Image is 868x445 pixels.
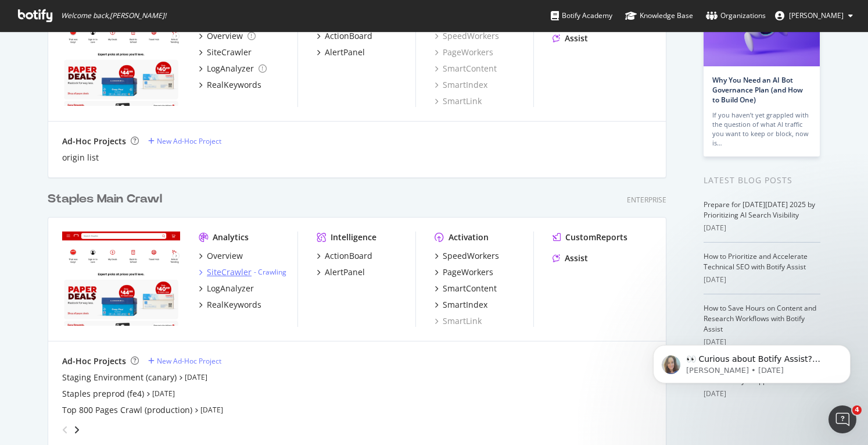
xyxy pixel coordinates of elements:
[435,47,493,58] a: PageWorkers
[317,250,372,262] a: ActionBoard
[435,30,499,42] a: SpeedWorkers
[199,79,261,91] a: RealKeywords
[712,75,803,105] a: Why You Need an AI Bot Governance Plan (and How to Build One)
[58,421,73,439] div: angle-left
[704,251,808,272] a: How to Prioritize and Accelerate Technical SEO with Botify Assist
[435,299,487,311] a: SmartIndex
[565,252,588,264] div: Assist
[325,47,365,58] div: AlertPanel
[704,275,820,285] div: [DATE]
[565,232,627,243] div: CustomReports
[443,250,499,262] div: SpeedWorkers
[62,404,192,416] a: Top 800 Pages Crawl (production)
[317,30,372,42] a: ActionBoard
[207,250,243,262] div: Overview
[565,33,588,44] div: Assist
[712,111,811,148] div: If you haven’t yet grappled with the question of what AI traffic you want to keep or block, now is…
[435,315,482,327] a: SmartLink
[443,283,497,294] div: SmartContent
[148,136,221,146] a: New Ad-Hoc Project
[636,321,868,402] iframe: Intercom notifications message
[48,191,167,208] a: Staples Main Crawl
[852,405,862,415] span: 4
[148,356,221,366] a: New Ad-Hoc Project
[62,136,126,147] div: Ad-Hoc Projects
[199,30,256,42] a: Overview
[449,232,489,243] div: Activation
[62,355,126,367] div: Ad-Hoc Projects
[553,252,588,264] a: Assist
[553,232,627,243] a: CustomReports
[62,372,177,383] a: Staging Environment (canary)
[199,250,243,262] a: Overview
[325,266,365,278] div: AlertPanel
[828,405,856,433] iframe: Intercom live chat
[704,200,815,220] a: Prepare for [DATE][DATE] 2025 by Prioritizing AI Search Visibility
[152,389,175,398] a: [DATE]
[62,388,144,400] a: Staples preprod (fe4)
[435,95,482,107] a: SmartLink
[62,232,180,326] img: staples.com
[48,191,162,208] div: Staples Main Crawl
[443,299,487,311] div: SmartIndex
[325,30,372,42] div: ActionBoard
[207,299,261,311] div: RealKeywords
[213,232,249,243] div: Analytics
[207,79,261,91] div: RealKeywords
[207,47,252,58] div: SiteCrawler
[704,174,820,187] div: Latest Blog Posts
[435,63,497,74] a: SmartContent
[704,223,820,233] div: [DATE]
[73,424,81,436] div: angle-right
[704,303,816,334] a: How to Save Hours on Content and Research Workflows with Botify Assist
[199,266,286,278] a: SiteCrawler- Crawling
[325,250,372,262] div: ActionBoard
[199,299,261,311] a: RealKeywords
[62,12,180,106] img: staples.com
[317,266,365,278] a: AlertPanel
[627,195,666,205] div: Enterprise
[207,283,254,294] div: LogAnalyzer
[435,79,487,91] a: SmartIndex
[435,283,497,294] a: SmartContent
[553,33,588,44] a: Assist
[625,10,693,22] div: Knowledge Base
[258,267,286,277] a: Crawling
[199,283,254,294] a: LogAnalyzer
[254,267,286,277] div: -
[435,250,499,262] a: SpeedWorkers
[157,356,221,366] div: New Ad-Hoc Project
[766,6,862,25] button: [PERSON_NAME]
[200,405,223,415] a: [DATE]
[317,47,365,58] a: AlertPanel
[789,10,844,20] span: David Johnson
[706,10,766,22] div: Organizations
[331,232,376,243] div: Intelligence
[551,10,612,22] div: Botify Academy
[61,11,166,20] span: Welcome back, [PERSON_NAME] !
[185,372,207,382] a: [DATE]
[199,47,252,58] a: SiteCrawler
[157,136,221,146] div: New Ad-Hoc Project
[199,63,267,74] a: LogAnalyzer
[207,266,252,278] div: SiteCrawler
[62,152,99,163] a: origin list
[435,266,493,278] a: PageWorkers
[207,30,243,42] div: Overview
[207,63,254,74] div: LogAnalyzer
[443,266,493,278] div: PageWorkers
